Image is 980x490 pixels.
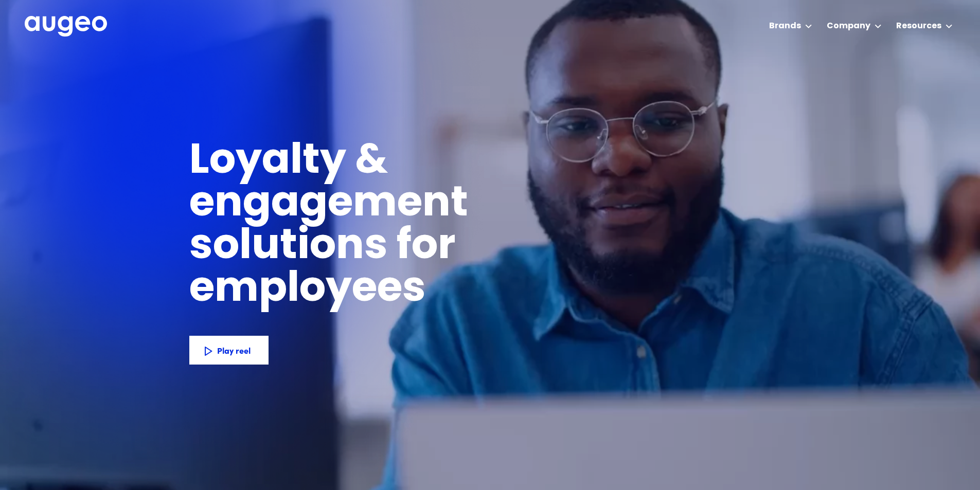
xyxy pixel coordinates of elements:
[827,20,870,32] div: Company
[896,20,941,32] div: Resources
[189,141,634,269] h1: Loyalty & engagement solutions for
[189,336,269,365] a: Play reel
[769,20,801,32] div: Brands
[189,269,444,312] h1: employees
[25,16,107,38] a: home
[25,16,107,37] img: Augeo's full logo in white.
